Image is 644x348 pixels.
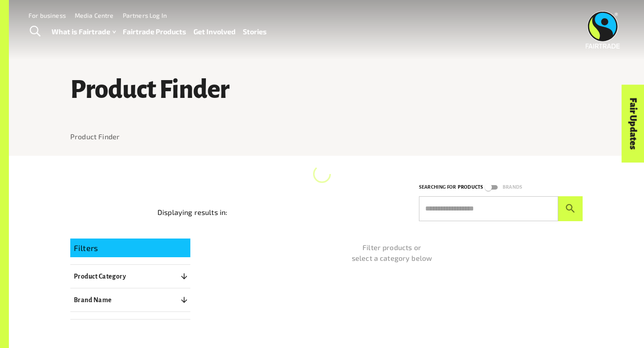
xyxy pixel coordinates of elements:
h1: Product Finder [70,76,583,104]
img: Fairtrade Australia New Zealand logo [586,11,620,49]
p: Brand Name [74,295,112,305]
a: Media Centre [75,12,114,19]
a: Get Involved [193,25,236,38]
a: For business [28,12,66,19]
button: Brand Name [70,292,190,308]
a: Partners Log In [123,12,167,19]
a: Toggle Search [24,20,46,43]
a: What is Fairtrade [52,25,116,38]
a: Stories [243,25,267,38]
nav: breadcrumb [70,131,583,142]
p: Product Category [74,271,126,282]
p: Filter products or select a category below [201,242,583,263]
a: Fairtrade Products [123,25,186,38]
p: Products [458,183,483,191]
p: Filters [74,242,187,254]
button: Product Category [70,268,190,284]
p: Searching for [419,183,456,191]
p: Displaying results in: [157,207,227,218]
a: Product Finder [70,132,120,141]
p: Brands [503,183,522,191]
